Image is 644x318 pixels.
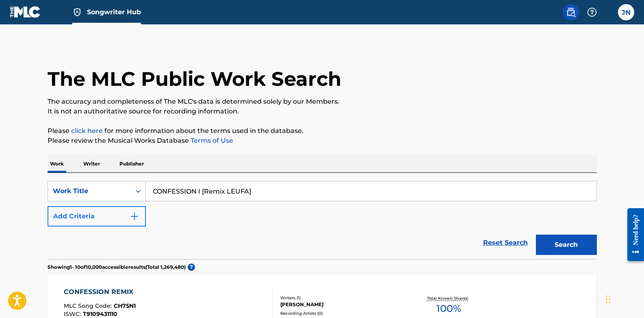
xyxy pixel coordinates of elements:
[189,137,233,144] a: Terms of Use
[117,155,146,172] p: Publisher
[563,4,579,20] a: Public Search
[621,202,644,267] iframe: Resource Center
[584,4,600,20] div: Help
[48,67,341,91] h1: The MLC Public Work Search
[48,264,186,271] p: Showing 1 - 10 of 10,000 accessible results (Total 1,269,480 )
[64,310,83,318] span: ISWC :
[280,310,403,316] div: Recording Artists ( 0 )
[83,310,117,318] span: T9109431110
[436,301,461,316] span: 100 %
[48,155,66,172] p: Work
[48,126,597,136] p: Please for more information about the terms used in the database.
[606,287,611,311] div: Glisser
[48,97,597,107] p: The accuracy and completeness of The MLC's data is determined solely by our Members.
[64,287,137,297] div: CONFESSION REMIX
[48,107,597,116] p: It is not an authoritative source for recording information.
[64,302,114,309] span: MLC Song Code :
[605,8,613,16] div: Notifications
[618,4,634,20] div: User Menu
[603,279,644,318] iframe: Chat Widget
[81,155,102,172] p: Writer
[114,302,136,309] span: CH75N1
[87,7,141,17] span: Songwriter Hub
[130,211,139,221] img: 9d2ae6d4665cec9f34b9.svg
[48,206,146,227] button: Add Criteria
[10,6,41,18] img: MLC Logo
[536,235,597,255] button: Search
[587,7,597,17] img: help
[280,295,403,301] div: Writers ( 1 )
[48,181,597,259] form: Search Form
[603,279,644,318] div: Widget de chat
[566,7,576,17] img: search
[427,295,471,301] p: Total Known Shares:
[53,186,126,196] div: Work Title
[71,127,103,135] a: click here
[479,234,532,252] a: Reset Search
[48,136,597,146] p: Please review the Musical Works Database
[188,264,195,271] span: ?
[72,7,82,17] img: Top Rightsholder
[280,301,403,308] div: [PERSON_NAME]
